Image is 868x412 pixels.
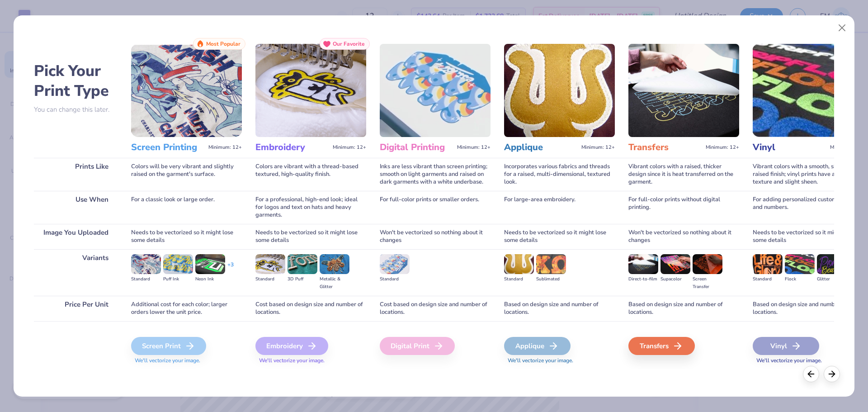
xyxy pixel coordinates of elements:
[504,357,615,365] span: We'll vectorize your image.
[536,254,566,274] img: Sublimated
[255,191,366,224] div: For a professional, high-end look; ideal for logos and text on hats and heavy garments.
[628,191,739,224] div: For full-color prints without digital printing.
[131,337,206,355] div: Screen Print
[628,275,658,283] div: Direct-to-film
[628,296,739,321] div: Based on design size and number of locations.
[753,142,826,153] h3: Vinyl
[753,224,863,249] div: Needs to be vectorized so it might lose some details
[785,275,815,283] div: Flock
[457,144,491,151] span: Minimum: 12+
[380,275,410,283] div: Standard
[380,191,491,224] div: For full-color prints or smaller orders.
[34,296,118,321] div: Price Per Unit
[660,254,690,274] img: Supacolor
[288,254,317,274] img: 3D Puff
[753,158,863,191] div: Vibrant colors with a smooth, slightly raised finish; vinyl prints have a consistent texture and ...
[131,224,242,249] div: Needs to be vectorized so it might lose some details
[255,158,366,191] div: Colors are vibrant with a thread-based textured, high-quality finish.
[628,158,739,191] div: Vibrant colors with a raised, thicker design since it is heat transferred on the garment.
[131,191,242,224] div: For a classic look or large order.
[333,41,365,47] span: Our Favorite
[255,224,366,249] div: Needs to be vectorized so it might lose some details
[660,275,690,283] div: Supacolor
[706,144,739,151] span: Minimum: 12+
[195,254,225,274] img: Neon Ink
[628,254,658,274] img: Direct-to-film
[34,191,118,224] div: Use When
[581,144,615,151] span: Minimum: 12+
[504,337,571,355] div: Applique
[834,19,851,37] button: Close
[255,275,285,283] div: Standard
[753,254,783,274] img: Standard
[504,191,615,224] div: For large-area embroidery.
[255,296,366,321] div: Cost based on design size and number of locations.
[504,296,615,321] div: Based on design size and number of locations.
[333,144,366,151] span: Minimum: 12+
[628,44,739,137] img: Transfers
[380,296,491,321] div: Cost based on design size and number of locations.
[753,337,819,355] div: Vinyl
[206,41,241,47] span: Most Popular
[628,337,695,355] div: Transfers
[163,275,193,283] div: Puff Ink
[693,275,722,291] div: Screen Transfer
[227,261,234,276] div: + 3
[817,275,847,283] div: Glitter
[380,158,491,191] div: Inks are less vibrant than screen printing; smooth on light garments and raised on dark garments ...
[255,254,285,274] img: Standard
[693,254,722,274] img: Screen Transfer
[504,224,615,249] div: Needs to be vectorized so it might lose some details
[753,357,863,365] span: We'll vectorize your image.
[34,61,118,101] h2: Pick Your Print Type
[255,337,328,355] div: Embroidery
[830,144,863,151] span: Minimum: 12+
[753,44,863,137] img: Vinyl
[504,158,615,191] div: Incorporates various fabrics and threads for a raised, multi-dimensional, textured look.
[131,357,242,365] span: We'll vectorize your image.
[536,275,566,283] div: Sublimated
[628,224,739,249] div: Won't be vectorized so nothing about it changes
[380,224,491,249] div: Won't be vectorized so nothing about it changes
[320,275,349,291] div: Metallic & Glitter
[628,142,702,153] h3: Transfers
[504,142,578,153] h3: Applique
[131,275,161,283] div: Standard
[380,337,455,355] div: Digital Print
[255,142,329,153] h3: Embroidery
[380,254,410,274] img: Standard
[131,142,205,153] h3: Screen Printing
[131,44,242,137] img: Screen Printing
[753,275,783,283] div: Standard
[320,254,349,274] img: Metallic & Glitter
[131,254,161,274] img: Standard
[785,254,815,274] img: Flock
[753,191,863,224] div: For adding personalized custom names and numbers.
[34,249,118,296] div: Variants
[753,296,863,321] div: Based on design size and number of locations.
[817,254,847,274] img: Glitter
[255,44,366,137] img: Embroidery
[163,254,193,274] img: Puff Ink
[255,357,366,365] span: We'll vectorize your image.
[34,158,118,191] div: Prints Like
[380,44,491,137] img: Digital Printing
[288,275,317,283] div: 3D Puff
[504,275,534,283] div: Standard
[380,142,453,153] h3: Digital Printing
[504,44,615,137] img: Applique
[34,106,118,114] p: You can change this later.
[131,296,242,321] div: Additional cost for each color; larger orders lower the unit price.
[504,254,534,274] img: Standard
[34,224,118,249] div: Image You Uploaded
[208,144,242,151] span: Minimum: 12+
[195,275,225,283] div: Neon Ink
[131,158,242,191] div: Colors will be very vibrant and slightly raised on the garment's surface.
